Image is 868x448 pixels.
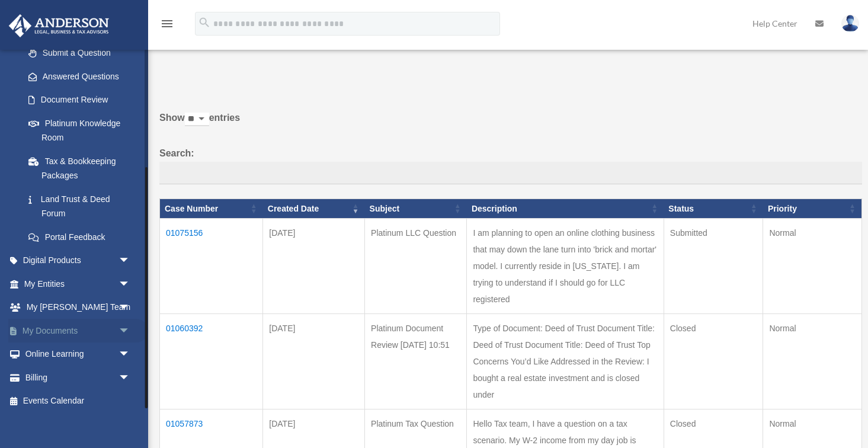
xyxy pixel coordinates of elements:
[118,343,142,367] span: arrow_drop_down
[8,319,148,343] a: My Documentsarrow_drop_down
[365,314,467,409] td: Platinum Document Review [DATE] 10:51
[118,366,142,390] span: arrow_drop_down
[17,88,142,112] a: Document Review
[763,219,862,314] td: Normal
[8,272,148,296] a: My Entitiesarrow_drop_down
[17,111,142,149] a: Platinum Knowledge Room
[763,314,862,409] td: Normal
[467,219,664,314] td: I am planning to open an online clothing business that may down the lane turn into 'brick and mor...
[160,21,174,31] a: menu
[365,219,467,314] td: Platinum LLC Question
[160,219,263,314] td: 01075156
[185,113,209,126] select: Showentries
[17,41,142,65] a: Submit a Question
[17,187,142,225] a: Land Trust & Deed Forum
[198,16,211,29] i: search
[8,296,148,319] a: My [PERSON_NAME] Teamarrow_drop_down
[17,149,142,187] a: Tax & Bookkeeping Packages
[159,145,862,184] label: Search:
[664,219,763,314] td: Submitted
[664,314,763,409] td: Closed
[118,249,142,273] span: arrow_drop_down
[118,272,142,296] span: arrow_drop_down
[5,14,113,37] img: Anderson Advisors Platinum Portal
[664,199,763,219] th: Status: activate to sort column ascending
[8,343,148,366] a: Online Learningarrow_drop_down
[8,366,148,389] a: Billingarrow_drop_down
[118,319,142,343] span: arrow_drop_down
[17,225,142,249] a: Portal Feedback
[159,110,862,138] label: Show entries
[763,199,862,219] th: Priority: activate to sort column ascending
[263,219,365,314] td: [DATE]
[8,249,148,273] a: Digital Productsarrow_drop_down
[467,314,664,409] td: Type of Document: Deed of Trust Document Title: Deed of Trust Document Title: Deed of Trust Top C...
[263,199,365,219] th: Created Date: activate to sort column ascending
[263,314,365,409] td: [DATE]
[365,199,467,219] th: Subject: activate to sort column ascending
[118,296,142,320] span: arrow_drop_down
[841,15,859,32] img: User Pic
[159,162,862,184] input: Search:
[8,389,148,413] a: Events Calendar
[160,17,174,31] i: menu
[160,314,263,409] td: 01060392
[160,199,263,219] th: Case Number: activate to sort column ascending
[17,65,136,88] a: Answered Questions
[467,199,664,219] th: Description: activate to sort column ascending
